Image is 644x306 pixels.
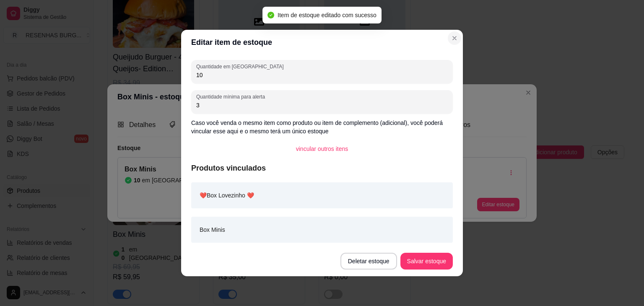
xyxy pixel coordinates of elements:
article: Box Minis [200,225,225,234]
header: Editar item de estoque [181,30,463,55]
label: Quantidade em [GEOGRAPHIC_DATA] [196,63,286,70]
p: Caso você venda o mesmo item como produto ou item de complemento (adicional), você poderá vincula... [191,119,453,135]
article: ❤️Box Lovezinho ❤️ [200,191,254,200]
article: Produtos vinculados [191,162,453,174]
span: Item de estoque editado com sucesso [278,12,377,18]
button: Deletar estoque [340,253,397,270]
button: Close [448,31,461,45]
button: Salvar estoque [400,253,453,270]
button: vincular outros itens [289,140,355,157]
label: Quantidade mínima para alerta [196,93,268,100]
span: check-circle [267,12,274,18]
input: Quantidade mínima para alerta [196,101,448,109]
input: Quantidade em estoque [196,71,448,79]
